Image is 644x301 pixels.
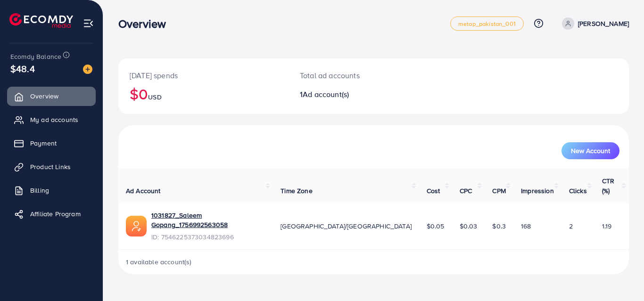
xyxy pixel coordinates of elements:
span: Affiliate Program [30,209,81,219]
span: Impression [521,186,554,195]
h2: $0 [130,85,277,103]
span: Ad Account [126,186,161,195]
p: [PERSON_NAME] [578,18,629,29]
img: ic-ads-acc.e4c84228.svg [126,216,147,236]
span: Ecomdy Balance [10,52,61,61]
span: $0.03 [460,221,478,231]
span: CPM [492,186,505,195]
span: New Account [571,147,610,154]
span: 2 [569,221,573,231]
span: $0.05 [427,221,445,231]
span: metap_pakistan_001 [458,21,516,27]
a: metap_pakistan_001 [450,16,524,31]
span: Cost [427,186,440,195]
button: New Account [561,142,619,159]
span: Clicks [569,186,587,195]
img: menu [83,18,94,29]
span: 1.19 [602,221,612,231]
a: Billing [7,181,96,200]
span: CPC [460,186,472,195]
p: [DATE] spends [130,70,277,81]
span: 1 available account(s) [126,257,192,267]
span: CTR (%) [602,176,614,195]
a: My ad accounts [7,110,96,129]
a: [PERSON_NAME] [558,17,629,30]
h3: Overview [118,17,173,31]
span: My ad accounts [30,115,78,124]
a: Affiliate Program [7,204,96,223]
a: Overview [7,87,96,106]
span: Time Zone [281,186,312,195]
span: USD [148,92,161,102]
span: Ad account(s) [303,89,349,99]
img: logo [9,13,73,28]
span: Product Links [30,162,71,171]
h2: 1 [300,90,405,99]
span: ID: 7546225373034823696 [151,232,265,242]
p: Total ad accounts [300,70,405,81]
span: 168 [521,221,531,231]
span: $0.3 [492,221,506,231]
span: Overview [30,91,58,101]
span: [GEOGRAPHIC_DATA]/[GEOGRAPHIC_DATA] [281,221,412,231]
a: 1031827_Saleem Gopang_1756992563058 [151,211,265,230]
img: image [83,65,92,74]
span: Payment [30,138,57,148]
span: Billing [30,186,49,195]
a: Payment [7,134,96,153]
a: Product Links [7,157,96,176]
span: $48.4 [10,62,35,75]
